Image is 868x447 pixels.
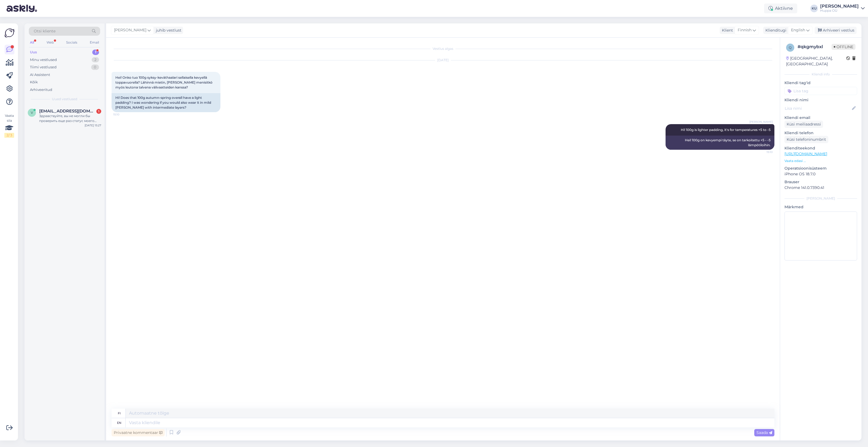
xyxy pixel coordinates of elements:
[30,65,57,70] div: Tiimi vestlused
[791,27,805,33] span: English
[30,57,57,63] div: Minu vestlused
[784,179,857,185] p: Brauser
[31,111,33,115] span: v
[784,151,827,156] a: [URL][DOMAIN_NAME]
[832,44,855,50] span: Offline
[820,8,859,13] div: Huppa OÜ
[784,204,857,210] p: Märkmed
[114,27,146,33] span: [PERSON_NAME]
[92,50,99,55] div: 1
[810,5,818,12] div: KU
[752,150,773,154] span: 15:10
[784,136,828,143] div: Küsi telefoninumbrit
[820,4,865,13] a: [PERSON_NAME]Huppa OÜ
[820,4,859,8] div: [PERSON_NAME]
[666,136,774,150] div: Hei! 100g on kevyempi täyte, se on tarkoitettu +5 - -5 lämpötiloihin.
[784,145,857,151] p: Klienditeekond
[4,113,14,138] div: Vaata siia
[29,39,35,46] div: All
[91,65,99,70] div: 0
[784,166,857,171] p: Operatsioonisüsteem
[784,121,823,128] div: Küsi meiliaadressi
[30,50,37,55] div: Uus
[30,72,50,78] div: AI Assistent
[815,27,857,34] div: Arhiveeri vestlus
[30,79,38,85] div: Kõik
[749,120,773,124] span: [PERSON_NAME]
[112,429,165,436] div: Privaatne kommentaar
[785,105,851,111] input: Lisa nimi
[738,27,752,33] span: Finnish
[52,97,77,102] span: Uued vestlused
[39,114,101,123] div: Здравствуйте, вы не могли бы проверить еще раз статус моего возврата? Я все еще не получила деньг...
[39,109,96,114] span: vlrrdhrs@gmail.com
[786,56,846,67] div: [GEOGRAPHIC_DATA], [GEOGRAPHIC_DATA]
[681,128,771,132] span: Hi! 100g is lighter padding, it's for temperatures +5 to -5
[784,115,857,121] p: Kliendi email
[784,130,857,136] p: Kliendi telefon
[113,112,134,117] span: 15:10
[784,97,857,103] p: Kliendi nimi
[112,46,774,51] div: Vestlus algas
[89,39,100,46] div: Email
[112,93,220,112] div: Hi! Does that 100g autumn-spring overall have a light padding? I was wondering if you would also ...
[756,430,772,435] span: Saada
[764,4,797,13] div: Aktiivne
[112,58,774,63] div: [DATE]
[96,109,101,114] div: 1
[117,418,121,427] div: en
[30,87,52,93] div: Arhiveeritud
[763,27,786,33] div: Klienditugi
[784,171,857,177] p: iPhone OS 18.7.0
[154,27,181,33] div: juhib vestlust
[85,123,101,127] div: [DATE] 15:27
[784,185,857,191] p: Chrome 141.0.7390.41
[118,409,121,418] div: fi
[784,196,857,201] div: [PERSON_NAME]
[789,45,792,50] span: q
[784,80,857,86] p: Kliendi tag'id
[720,27,733,33] div: Klient
[4,133,14,138] div: 2 / 3
[45,39,55,46] div: Web
[4,28,15,38] img: Askly Logo
[115,75,213,89] span: Hei! Onko tuo 100g syksy-keväthaalari sellaisella kevyellä toppavuorella? Lähinnä mietin, [PERSON...
[798,44,832,50] div: # qkgmybxl
[65,39,78,46] div: Socials
[784,87,857,95] input: Lisa tag
[784,158,857,163] p: Vaata edasi ...
[784,72,857,77] div: Kliendi info
[92,57,99,63] div: 2
[34,28,56,34] span: Otsi kliente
